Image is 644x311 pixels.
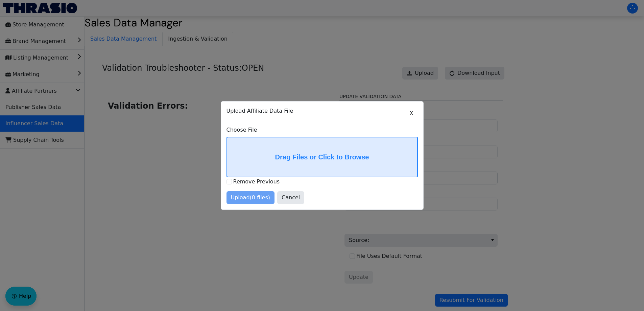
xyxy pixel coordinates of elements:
button: Cancel [277,191,304,204]
span: Cancel [282,194,300,202]
p: Upload Affiliate Data File [226,107,418,115]
label: Drag Files or Click to Browse [227,137,417,177]
span: X [410,109,413,117]
button: X [405,107,418,120]
label: Remove Previous [233,178,280,185]
label: Choose File [226,126,418,134]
